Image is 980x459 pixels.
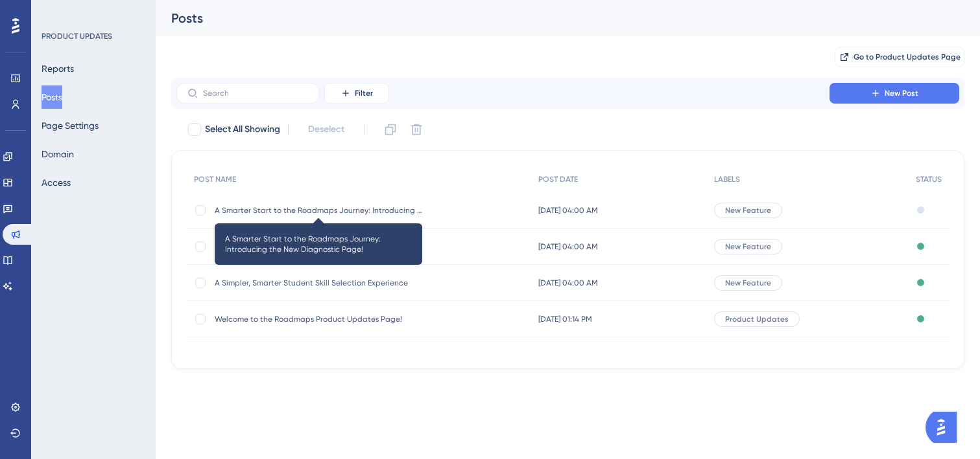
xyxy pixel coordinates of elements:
span: Filter [355,88,373,98]
span: LABELS [714,174,740,185]
span: [DATE] 01:14 PM [538,314,592,324]
span: New Feature [725,205,771,216]
button: Domain [42,142,74,166]
span: [DATE] 04:00 AM [538,241,598,252]
span: Select All Showing [205,122,280,137]
input: Search [203,89,308,98]
span: New Feature [725,278,771,288]
span: STATUS [916,174,942,185]
span: Go to Product Updates Page [854,52,961,62]
div: PRODUCT UPDATES [42,31,112,41]
span: A Smarter Start to the Roadmaps Journey: Introducing the New Diagnostic Page! [215,205,422,216]
span: New Post [885,88,918,98]
button: Posts [42,85,62,109]
span: Deselect [308,122,344,137]
div: Posts [171,9,932,27]
button: Go to Product Updates Page [835,47,964,67]
span: Welcome to the Roadmaps Product Updates Page! [215,314,422,324]
span: [DATE] 04:00 AM [538,205,598,216]
span: POST NAME [194,174,236,185]
span: A Smarter Start to the Roadmaps Journey: Introducing the New Diagnostic Page! [225,234,412,254]
button: Filter [324,83,389,104]
span: A Simpler, Smarter Student Skill Selection Experience [215,278,422,288]
span: Product Updates [725,314,789,324]
button: Reports [42,57,74,80]
button: New Post [830,83,959,104]
button: Deselect [296,118,356,141]
button: Access [42,171,71,194]
span: New Feature [725,241,771,252]
span: POST DATE [538,174,578,185]
iframe: UserGuiding AI Assistant Launcher [926,408,964,447]
span: [DATE] 04:00 AM [538,278,598,288]
button: Page Settings [42,114,99,137]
